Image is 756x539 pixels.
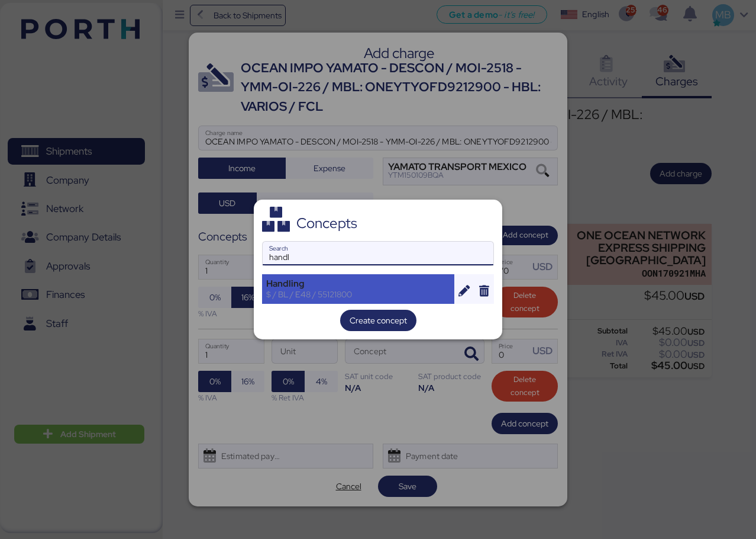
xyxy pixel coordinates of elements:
div: Concepts [296,218,357,229]
span: Create concept [350,313,407,328]
div: Handling [266,278,450,289]
div: $ / BL / E48 / 55121800 [266,289,450,300]
button: Create concept [340,310,416,331]
input: Search [263,242,493,265]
